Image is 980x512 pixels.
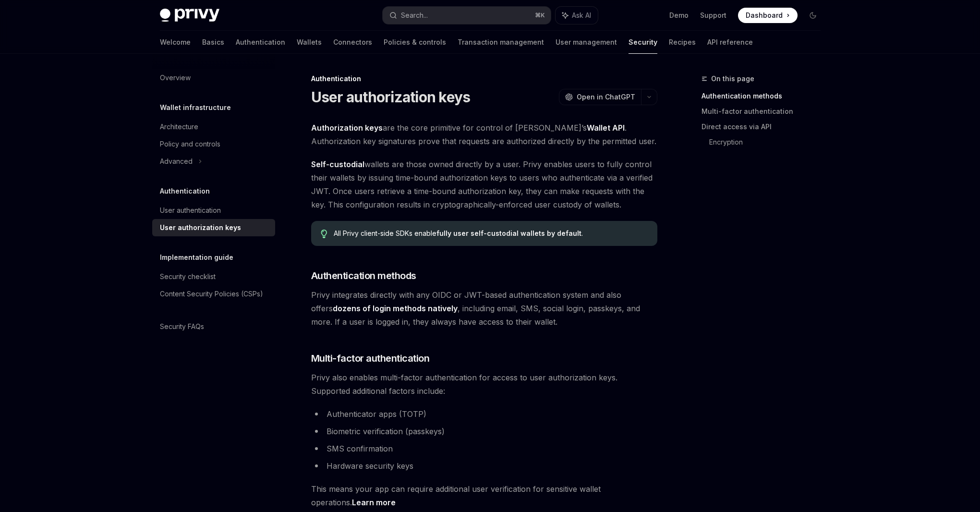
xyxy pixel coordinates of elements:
a: Content Security Policies (CSPs) [152,285,275,303]
div: Security checklist [160,271,216,282]
a: Welcome [160,31,191,54]
div: Architecture [160,121,198,133]
img: dark logo [160,9,219,22]
a: Authentication [236,31,285,54]
a: Encryption [709,134,828,150]
span: Privy also enables multi-factor authentication for access to user authorization keys. Supported a... [311,371,657,398]
svg: Tip [321,230,327,238]
a: Overview [152,69,275,86]
a: Multi-factor authentication [702,104,828,119]
h5: Wallet infrastructure [160,102,231,113]
a: Security checklist [152,268,275,285]
a: Support [700,11,726,20]
div: Security FAQs [160,321,204,332]
a: Wallets [297,31,322,54]
a: Wallet API [587,123,625,133]
div: Search... [401,10,428,21]
a: Connectors [333,31,372,54]
a: Authentication methods [702,88,828,104]
a: Architecture [152,118,275,135]
div: Content Security Policies (CSPs) [160,288,263,300]
div: Overview [160,72,191,84]
a: Security [629,31,657,54]
a: Policy and controls [152,135,275,153]
a: User management [556,31,617,54]
a: Dashboard [738,8,798,23]
span: On this page [711,73,754,85]
h1: User authorization keys [311,88,471,106]
a: Transaction management [458,31,544,54]
button: Open in ChatGPT [559,89,641,105]
button: Toggle dark mode [805,8,821,23]
span: Multi-factor authentication [311,352,430,365]
a: Basics [202,31,224,54]
h5: Authentication [160,185,210,197]
a: User authorization keys [152,219,275,236]
a: API reference [707,31,753,54]
a: Learn more [352,498,396,508]
div: Advanced [160,156,193,167]
a: Authorization keys [311,123,383,133]
div: All Privy client-side SDKs enable . [334,229,647,238]
a: Policies & controls [384,31,446,54]
span: are the core primitive for control of [PERSON_NAME]’s . Authorization key signatures prove that r... [311,121,657,148]
a: dozens of login methods natively [333,304,458,314]
a: Demo [669,11,689,20]
span: wallets are those owned directly by a user. Privy enables users to fully control their wallets by... [311,158,657,211]
a: Direct access via API [702,119,828,134]
span: This means your app can require additional user verification for sensitive wallet operations. [311,482,657,509]
h5: Implementation guide [160,252,233,263]
li: Biometric verification (passkeys) [311,425,657,438]
a: Security FAQs [152,318,275,335]
li: Authenticator apps (TOTP) [311,407,657,421]
a: User authentication [152,202,275,219]
strong: fully user self-custodial wallets by default [436,229,581,237]
li: SMS confirmation [311,442,657,455]
div: User authorization keys [160,222,241,233]
button: Search...⌘K [383,7,551,24]
strong: Self-custodial [311,159,364,169]
button: Ask AI [556,7,598,24]
span: ⌘ K [535,12,545,19]
span: Authentication methods [311,269,416,282]
span: Ask AI [572,11,591,20]
li: Hardware security keys [311,459,657,473]
div: Authentication [311,74,657,84]
a: Recipes [669,31,696,54]
span: Dashboard [746,11,783,20]
div: Policy and controls [160,138,220,150]
span: Privy integrates directly with any OIDC or JWT-based authentication system and also offers , incl... [311,288,657,329]
span: Open in ChatGPT [577,92,635,102]
div: User authentication [160,205,221,216]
